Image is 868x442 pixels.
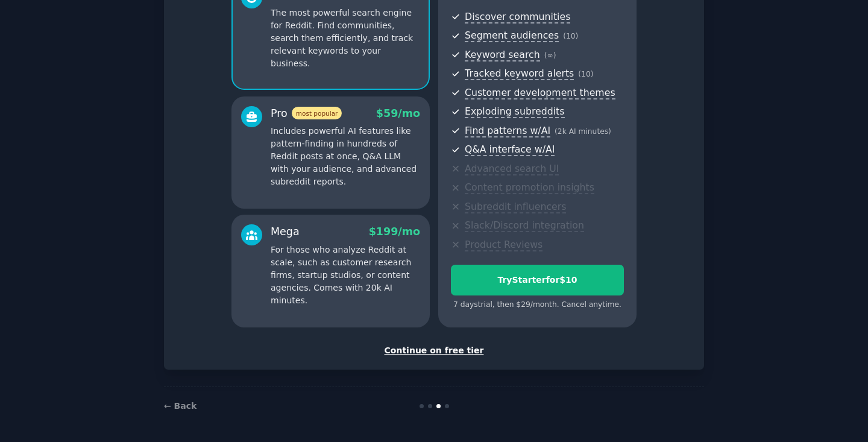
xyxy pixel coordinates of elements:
[465,49,540,62] span: Keyword search
[555,127,611,136] span: ( 2k AI minutes )
[164,401,197,411] a: ← Back
[177,344,691,357] div: Continue on free tier
[465,87,615,99] span: Customer development themes
[465,182,594,194] span: Content promotion insights
[465,11,570,24] span: Discover communities
[465,125,550,137] span: Find patterns w/AI
[465,30,559,42] span: Segment audiences
[465,219,584,232] span: Slack/Discord integration
[451,274,623,286] div: Try Starter for $10
[578,70,593,78] span: ( 10 )
[271,106,342,121] div: Pro
[563,32,578,40] span: ( 10 )
[271,224,300,239] div: Mega
[465,163,559,175] span: Advanced search UI
[451,300,624,311] div: 7 days trial, then $ 29 /month . Cancel anytime.
[271,244,420,307] p: For those who analyze Reddit at scale, such as customer research firms, startup studios, or conte...
[465,201,566,213] span: Subreddit influencers
[451,265,624,295] button: TryStarterfor$10
[376,107,420,119] span: $ 59 /mo
[292,107,342,119] span: most popular
[544,51,556,60] span: ( ∞ )
[465,106,564,118] span: Exploding subreddits
[271,7,420,70] p: The most powerful search engine for Reddit. Find communities, search them efficiently, and track ...
[369,226,420,238] span: $ 199 /mo
[465,239,542,251] span: Product Reviews
[271,125,420,188] p: Includes powerful AI features like pattern-finding in hundreds of Reddit posts at once, Q&A LLM w...
[465,144,555,156] span: Q&A interface w/AI
[465,68,574,80] span: Tracked keyword alerts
